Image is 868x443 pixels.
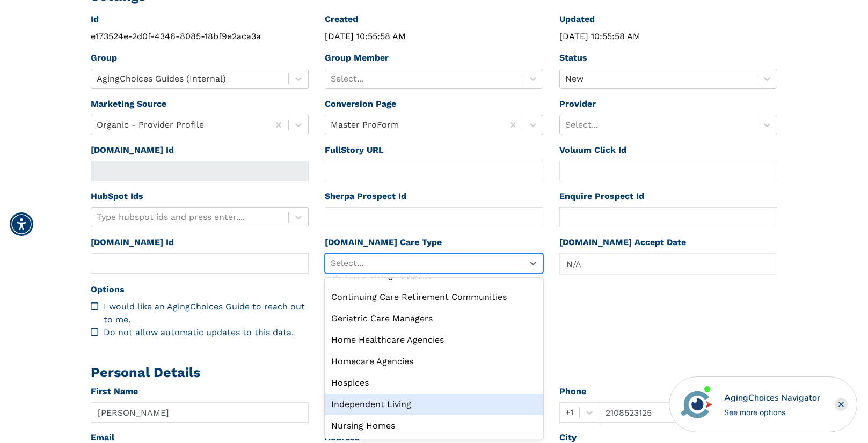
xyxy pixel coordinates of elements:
label: FullStory URL [325,144,384,157]
div: e173524e-2d0f-4346-8085-18bf9e2aca3a [91,30,309,43]
label: Group [91,51,117,64]
div: Hospices [325,372,543,394]
div: Independent Living [325,394,543,415]
div: Accessibility Menu [10,212,33,236]
div: AgingChoices Navigator [724,392,820,404]
div: Home Healthcare Agencies [325,329,543,351]
div: Continuing Care Retirement Communities [325,286,543,308]
label: Conversion Page [325,98,396,110]
label: [DOMAIN_NAME] Accept Date [559,236,686,249]
div: Do not allow automatic updates to this data. [91,326,309,339]
label: Provider [559,98,596,110]
div: I would like an AgingChoices Guide to reach out to me. [91,300,309,326]
label: Marketing Source [91,98,166,110]
div: Close [835,398,848,411]
label: Voluum Click Id [559,144,626,157]
label: Updated [559,13,595,26]
div: I would like an AgingChoices Guide to reach out to me. [104,300,309,326]
h2: Personal Details [91,365,778,381]
label: Options [91,283,125,296]
div: Popover trigger [559,253,778,275]
label: [DOMAIN_NAME] Id [91,144,174,157]
label: Enquire Prospect Id [559,190,644,203]
div: Nursing Homes [325,415,543,437]
img: avatar [679,386,715,423]
label: Group Member [325,51,389,64]
label: Status [559,51,587,64]
div: Homecare Agencies [325,351,543,372]
div: [DATE] 10:55:58 AM [325,30,543,43]
label: First Name [91,385,138,398]
label: [DOMAIN_NAME] Id [91,236,174,249]
label: Id [91,13,99,26]
label: [DOMAIN_NAME] Care Type [325,236,442,249]
label: Created [325,13,358,26]
div: Geriatric Care Managers [325,308,543,329]
div: See more options [724,407,820,418]
div: [DATE] 10:55:58 AM [559,30,778,43]
div: Do not allow automatic updates to this data. [104,326,309,339]
label: Phone [559,385,586,398]
label: HubSpot Ids [91,190,143,203]
label: Sherpa Prospect Id [325,190,406,203]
